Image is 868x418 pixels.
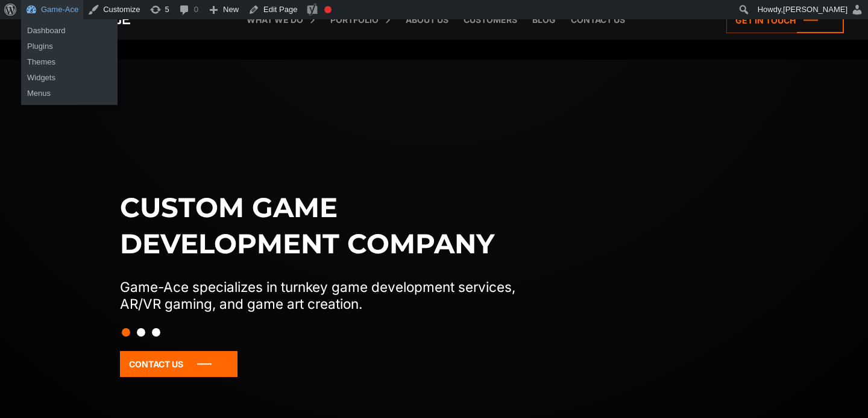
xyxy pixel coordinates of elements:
[120,351,237,377] a: Contact Us
[120,279,541,312] p: Game-Ace specializes in turnkey game development services, AR/VR gaming, and game art creation.
[21,39,118,54] a: Plugins
[120,189,541,262] h1: Custom game development company
[726,7,844,33] a: Get in touch
[122,322,130,343] button: Slide 1
[21,70,118,86] a: Widgets
[152,322,160,343] button: Slide 3
[21,54,118,70] a: Themes
[21,51,118,105] ul: Game-Ace
[324,6,332,13] div: Focus keyphrase not set
[783,5,848,14] span: [PERSON_NAME]
[21,19,118,58] ul: Game-Ace
[21,86,118,101] a: Menus
[21,23,118,39] a: Dashboard
[137,322,145,343] button: Slide 2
